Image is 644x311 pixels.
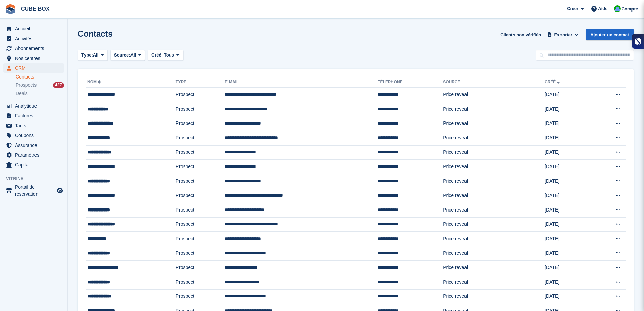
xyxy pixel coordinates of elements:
a: menu [3,150,64,160]
td: Price reveal [443,261,545,275]
td: Prospect [176,116,225,131]
span: Prospects [16,82,37,88]
span: Accueil [15,24,55,34]
span: Aide [598,5,607,12]
td: Prospect [176,289,225,304]
div: 427 [53,82,64,88]
a: menu [3,63,64,73]
th: Téléphone [378,77,443,88]
td: Prospect [176,188,225,203]
td: Prospect [176,261,225,275]
a: menu [3,131,64,140]
td: Prospect [176,131,225,145]
td: [DATE] [545,261,589,275]
h1: Contacts [78,29,113,38]
td: Price reveal [443,246,545,261]
td: [DATE] [545,203,589,217]
td: [DATE] [545,145,589,160]
button: Exporter [546,29,580,40]
td: [DATE] [545,188,589,203]
a: menu [3,101,64,111]
td: Price reveal [443,102,545,116]
td: Price reveal [443,217,545,232]
span: Capital [15,160,55,170]
td: [DATE] [545,232,589,246]
td: Prospect [176,145,225,160]
img: stora-icon-8386f47178a22dfd0bd8f6a31ec36ba5ce8667c1dd55bd0f319d3a0aa187defe.svg [5,4,16,14]
span: Analytique [15,101,55,111]
td: Prospect [176,246,225,261]
span: Tous [164,52,174,58]
span: Créé: [151,52,163,58]
td: Price reveal [443,131,545,145]
a: CUBE BOX [18,3,52,15]
td: Price reveal [443,145,545,160]
span: CRM [15,63,55,73]
td: [DATE] [545,289,589,304]
a: menu [3,111,64,120]
td: Prospect [176,275,225,289]
td: Price reveal [443,160,545,174]
a: menu [3,24,64,34]
td: Prospect [176,174,225,188]
td: Prospect [176,232,225,246]
td: Prospect [176,160,225,174]
td: Price reveal [443,289,545,304]
td: [DATE] [545,88,589,102]
th: Type [176,77,225,88]
span: Nos centres [15,53,55,63]
button: Créé: Tous [148,50,183,61]
td: [DATE] [545,116,589,131]
span: Source: [114,52,130,59]
span: All [93,52,99,59]
a: Nom [87,80,102,84]
a: menu [3,121,64,130]
span: All [130,52,136,59]
span: Portail de réservation [15,184,55,197]
td: [DATE] [545,217,589,232]
td: Price reveal [443,203,545,217]
span: Abonnements [15,44,55,53]
a: Ajouter un contact [586,29,634,40]
a: menu [3,184,64,197]
span: Exporter [554,31,572,38]
span: Type: [81,52,93,59]
td: Prospect [176,217,225,232]
span: Tarifs [15,121,55,130]
span: Coupons [15,131,55,140]
span: Assurance [15,140,55,150]
td: [DATE] [545,174,589,188]
a: Deals [16,90,64,97]
td: [DATE] [545,102,589,116]
td: [DATE] [545,275,589,289]
td: Price reveal [443,116,545,131]
td: Price reveal [443,188,545,203]
a: Boutique d'aperçu [56,186,64,195]
span: Paramètres [15,150,55,160]
a: Créé [545,80,561,84]
a: menu [3,34,64,43]
a: menu [3,44,64,53]
button: Type: All [78,50,108,61]
td: Price reveal [443,174,545,188]
td: Prospect [176,203,225,217]
span: Activités [15,34,55,43]
td: Price reveal [443,88,545,102]
span: Compte [622,6,638,13]
button: Source: All [110,50,145,61]
span: Créer [567,5,578,12]
td: [DATE] [545,246,589,261]
span: Factures [15,111,55,120]
img: Cube Box [614,5,621,12]
td: Price reveal [443,275,545,289]
td: Price reveal [443,232,545,246]
a: Clients non vérifiés [498,29,544,40]
a: Prospects 427 [16,82,64,89]
a: menu [3,53,64,63]
td: [DATE] [545,131,589,145]
td: [DATE] [545,160,589,174]
td: Prospect [176,88,225,102]
span: Deals [16,90,28,97]
a: menu [3,140,64,150]
td: Prospect [176,102,225,116]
